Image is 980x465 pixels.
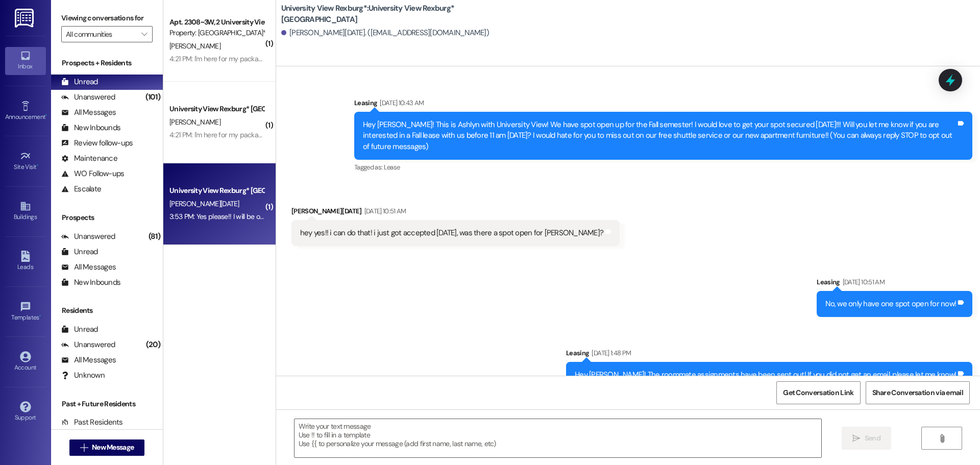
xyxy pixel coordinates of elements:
div: [DATE] 10:43 AM [377,97,424,108]
span: New Message [92,442,134,453]
b: University View Rexburg*: University View Rexburg* [GEOGRAPHIC_DATA] [281,3,485,25]
div: Property: [GEOGRAPHIC_DATA]* [169,28,264,38]
div: University View Rexburg* [GEOGRAPHIC_DATA] [169,185,264,196]
i:  [852,434,860,443]
a: Site Visit • [5,148,46,175]
span: • [45,112,47,119]
div: Apt. 2308~3W, 2 University View Rexburg [169,17,264,28]
span: • [37,162,38,169]
div: No, we only have one spot open for now! [825,299,956,309]
div: Unanswered [61,92,115,103]
div: Hey [PERSON_NAME]! This is Ashlyn with University View! We have spot open up for the Fall semeste... [363,119,956,152]
button: Send [842,427,891,450]
a: Leads [5,248,46,275]
div: Maintenance [61,153,117,164]
div: University View Rexburg* [GEOGRAPHIC_DATA] [169,104,264,114]
i:  [80,444,88,452]
div: Unread [61,247,98,257]
div: All Messages [61,107,116,118]
div: All Messages [61,262,116,273]
div: (81) [146,229,163,244]
div: Leasing [566,348,972,362]
div: Unread [61,324,98,335]
a: Account [5,348,46,376]
span: Share Conversation via email [872,387,963,398]
span: • [39,312,41,320]
button: New Message [69,439,145,456]
div: New Inbounds [61,123,120,133]
span: Get Conversation Link [783,387,853,398]
div: 4:21 PM: I'm here for my package is it closed [169,130,299,139]
div: Escalate [61,184,101,194]
div: Past + Future Residents [51,399,163,409]
span: [PERSON_NAME] [169,117,220,127]
div: Past Residents [61,417,123,428]
div: (101) [143,89,163,105]
div: [PERSON_NAME][DATE] [291,206,620,220]
div: Leasing [817,277,972,291]
label: Viewing conversations for [61,10,153,26]
span: [PERSON_NAME] [169,41,220,51]
div: [DATE] 1:48 PM [589,348,631,358]
div: [DATE] 10:51 AM [362,206,406,216]
a: Support [5,398,46,426]
div: Prospects [51,212,163,223]
div: Prospects + Residents [51,58,163,68]
div: 3:53 PM: Yes please!! I will be on crutches also.. is there an elevator? [169,212,369,221]
div: Leasing [354,97,972,112]
span: Send [865,433,880,444]
div: [PERSON_NAME][DATE]. ([EMAIL_ADDRESS][DOMAIN_NAME]) [281,28,489,38]
a: Inbox [5,47,46,75]
div: Unanswered [61,231,115,242]
i:  [938,434,946,443]
div: Hey [PERSON_NAME]! The roommate assignments have been sent out! If you did not get an email, plea... [575,370,956,380]
div: Tagged as: [354,160,972,175]
div: 4:21 PM: I'm here for my package is it closed [169,54,299,63]
div: [DATE] 10:51 AM [840,277,885,287]
a: Buildings [5,198,46,225]
div: New Inbounds [61,277,120,288]
div: Unknown [61,370,105,381]
div: Review follow-ups [61,138,133,149]
button: Get Conversation Link [776,381,860,404]
span: [PERSON_NAME][DATE] [169,199,239,208]
button: Share Conversation via email [866,381,970,404]
i:  [141,30,147,38]
div: Residents [51,305,163,316]
div: Unanswered [61,339,115,350]
input: All communities [66,26,136,42]
div: All Messages [61,355,116,365]
div: Unread [61,77,98,87]
a: Templates • [5,298,46,326]
div: WO Follow-ups [61,168,124,179]
img: ResiDesk Logo [15,9,36,28]
div: hey yes!! i can do that! i just got accepted [DATE], was there a spot open for [PERSON_NAME]? [300,228,603,238]
div: (20) [143,337,163,353]
span: Lease [384,163,400,172]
